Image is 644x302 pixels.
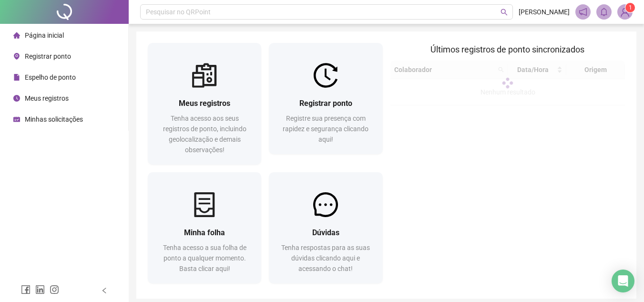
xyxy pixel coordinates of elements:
span: Últimos registros de ponto sincronizados [430,44,584,54]
sup: Atualize o seu contato no menu Meus Dados [625,3,635,12]
span: 1 [629,4,632,11]
a: Minha folhaTenha acesso a sua folha de ponto a qualquer momento. Basta clicar aqui! [148,172,261,283]
span: bell [600,8,608,16]
span: instagram [50,285,59,294]
span: Registre sua presença com rapidez e segurança clicando aqui! [283,115,368,143]
span: Tenha acesso aos seus registros de ponto, incluindo geolocalização e demais observações! [163,115,246,154]
span: notification [579,8,587,16]
span: Registrar ponto [25,52,71,60]
span: left [101,287,108,294]
span: Página inicial [25,31,64,39]
span: Dúvidas [312,228,339,237]
span: Tenha acesso a sua folha de ponto a qualquer momento. Basta clicar aqui! [163,244,246,272]
span: linkedin [35,285,45,294]
a: Meus registrosTenha acesso aos seus registros de ponto, incluindo geolocalização e demais observa... [148,43,261,165]
img: 91060 [618,5,632,19]
span: Meus registros [179,99,230,108]
span: home [13,32,20,39]
span: [PERSON_NAME] [519,7,570,17]
a: Registrar pontoRegistre sua presença com rapidez e segurança clicando aqui! [269,43,382,154]
span: Minhas solicitações [25,115,83,123]
span: file [13,74,20,81]
span: Tenha respostas para as suas dúvidas clicando aqui e acessando o chat! [281,244,370,272]
span: facebook [21,285,31,294]
span: search [501,9,508,16]
span: Espelho de ponto [25,73,76,81]
a: DúvidasTenha respostas para as suas dúvidas clicando aqui e acessando o chat! [269,172,382,283]
span: clock-circle [13,95,20,102]
span: Minha folha [184,228,225,237]
span: Meus registros [25,94,69,102]
span: environment [13,53,20,60]
div: Open Intercom Messenger [612,270,634,292]
span: schedule [13,116,20,123]
span: Registrar ponto [299,99,352,108]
